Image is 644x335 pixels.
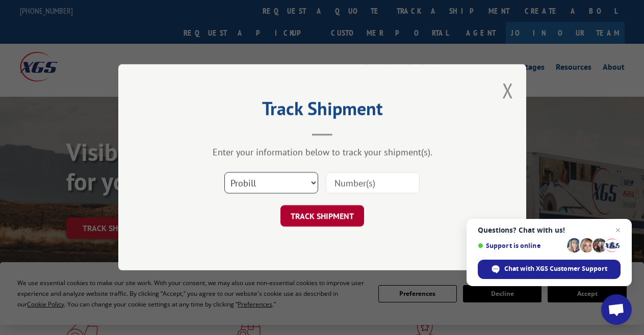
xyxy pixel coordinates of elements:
span: Questions? Chat with us! [478,226,621,234]
span: Support is online [478,242,563,249]
h2: Track Shipment [169,101,475,121]
div: Open chat [601,294,632,325]
span: Chat with XGS Customer Support [504,264,607,273]
button: Close modal [502,77,513,104]
div: Chat with XGS Customer Support [478,260,621,279]
div: Enter your information below to track your shipment(s). [169,147,475,158]
span: Close chat [612,224,624,236]
input: Number(s) [326,173,420,194]
button: TRACK SHIPMENT [280,206,364,227]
